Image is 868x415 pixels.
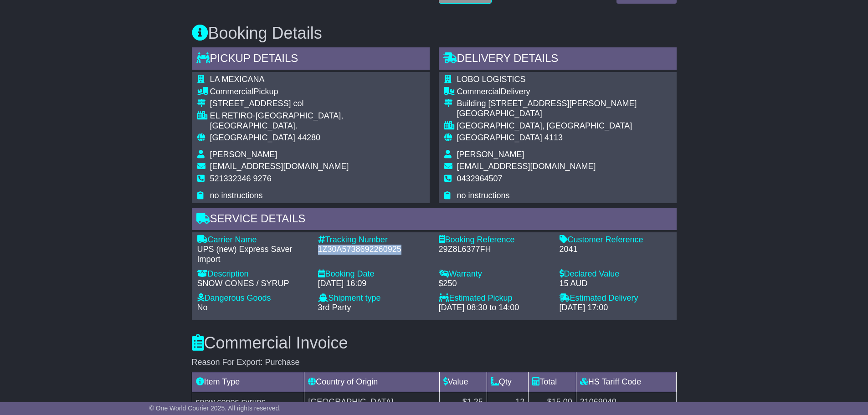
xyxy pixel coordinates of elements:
[318,269,430,279] div: Booking Date
[457,162,596,171] span: [EMAIL_ADDRESS][DOMAIN_NAME]
[192,47,430,72] div: Pickup Details
[439,303,550,313] div: [DATE] 08:30 to 14:00
[210,87,254,96] span: Commercial
[192,208,677,232] div: Service Details
[457,75,526,84] span: LOBO LOGISTICS
[576,392,676,412] td: 21069040
[457,121,637,131] div: [GEOGRAPHIC_DATA], [GEOGRAPHIC_DATA]
[197,303,208,312] span: No
[197,245,309,264] div: UPS (new) Express Saver Import
[457,109,637,119] div: [GEOGRAPHIC_DATA]
[560,303,671,313] div: [DATE] 17:00
[457,87,501,96] span: Commercial
[560,245,671,255] div: 2041
[544,133,563,142] span: 4113
[439,269,550,279] div: Warranty
[439,293,550,303] div: Estimated Pickup
[210,191,263,200] span: no instructions
[210,75,265,84] span: LA MEXICANA
[210,133,295,142] span: [GEOGRAPHIC_DATA]
[210,174,272,183] span: 521332346 9276
[149,405,281,412] span: © One World Courier 2025. All rights reserved.
[318,279,430,289] div: [DATE] 16:09
[576,372,676,392] td: HS Tariff Code
[560,293,671,303] div: Estimated Delivery
[439,372,487,392] td: Value
[560,269,671,279] div: Declared Value
[318,245,430,255] div: 1Z30A5738692260925
[192,372,304,392] td: Item Type
[457,174,503,183] span: 0432964507
[298,133,320,142] span: 44280
[529,372,576,392] td: Total
[439,392,487,412] td: $1.25
[210,111,424,131] div: EL RETIRO-[GEOGRAPHIC_DATA], [GEOGRAPHIC_DATA].
[529,392,576,412] td: $15.00
[439,235,550,245] div: Booking Reference
[318,303,351,312] span: 3rd Party
[457,133,542,142] span: [GEOGRAPHIC_DATA]
[192,358,677,368] div: Reason For Export: Purchase
[304,372,440,392] td: Country of Origin
[192,392,304,412] td: snow cones syrups
[210,99,424,109] div: [STREET_ADDRESS] col
[197,293,309,303] div: Dangerous Goods
[210,150,277,159] span: [PERSON_NAME]
[192,334,677,352] h3: Commercial Invoice
[457,191,510,200] span: no instructions
[318,293,430,303] div: Shipment type
[439,245,550,255] div: 29Z8L6377FH
[560,279,671,289] div: 15 AUD
[304,392,440,412] td: [GEOGRAPHIC_DATA]
[197,279,309,289] div: SNOW CONES / SYRUP
[197,269,309,279] div: Description
[457,99,637,109] div: Building [STREET_ADDRESS][PERSON_NAME]
[192,24,677,42] h3: Booking Details
[560,235,671,245] div: Customer Reference
[197,235,309,245] div: Carrier Name
[210,162,349,171] span: [EMAIL_ADDRESS][DOMAIN_NAME]
[487,392,528,412] td: 12
[318,235,430,245] div: Tracking Number
[439,47,677,72] div: Delivery Details
[457,87,637,97] div: Delivery
[439,279,550,289] div: $250
[457,150,524,159] span: [PERSON_NAME]
[210,87,424,97] div: Pickup
[487,372,528,392] td: Qty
